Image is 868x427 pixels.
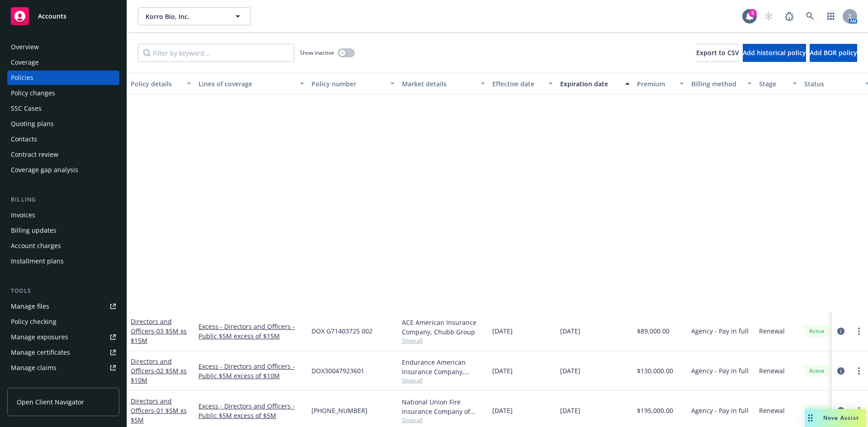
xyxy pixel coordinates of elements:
button: Billing method [688,73,755,94]
div: Installment plans [11,254,64,268]
a: Accounts [7,4,119,29]
a: Policies [7,70,119,85]
span: $130,000.00 [637,366,673,375]
a: Directors and Officers [131,397,187,424]
div: Tools [7,286,119,296]
span: DOX G71403725 002 [311,326,373,336]
div: Contract review [11,147,58,162]
button: Premium [633,73,688,94]
div: Drag to move [805,409,816,427]
div: Manage certificates [11,345,70,360]
span: $195,000.00 [637,406,673,415]
div: Lines of coverage [198,79,294,89]
a: Search [801,7,819,25]
a: more [854,326,864,337]
button: Policy number [308,73,398,94]
span: [DATE] [492,326,513,336]
span: Manage exposures [7,330,119,344]
div: National Union Fire Insurance Company of [GEOGRAPHIC_DATA], [GEOGRAPHIC_DATA], AIG [402,397,485,416]
div: Policy changes [11,86,55,100]
div: Status [804,79,859,89]
a: Account charges [7,239,119,253]
a: Manage BORs [7,376,119,390]
div: Manage files [11,299,49,314]
a: SSC Cases [7,101,119,116]
span: Show inactive [300,49,334,56]
span: Open Client Navigator [17,397,84,407]
span: [DATE] [560,406,580,415]
a: Billing updates [7,223,119,238]
div: Coverage gap analysis [11,163,78,177]
button: Add historical policy [743,44,806,62]
a: Policy changes [7,86,119,100]
span: Active [808,407,826,415]
div: Coverage [11,55,39,70]
a: Excess - Directors and Officers - Public $5M excess of $10M [198,361,304,380]
a: Contract review [7,147,119,162]
a: Overview [7,40,119,54]
div: Stage [759,79,787,89]
span: Agency - Pay in full [691,326,749,336]
span: - 02 $5M xs $10M [131,366,187,385]
button: Policy details [127,73,195,94]
a: circleInformation [835,405,846,416]
a: Report a Bug [780,7,798,25]
a: Contacts [7,132,119,146]
div: Market details [402,79,475,89]
span: Active [808,367,826,375]
span: Korro Bio, Inc. [146,12,224,21]
span: [DATE] [560,326,580,336]
div: Premium [637,79,674,89]
div: Endurance American Insurance Company, Sompo International [402,357,485,376]
span: [DATE] [492,406,513,415]
span: Accounts [38,13,66,20]
a: Switch app [822,7,840,25]
button: Export to CSV [696,44,739,62]
div: Manage exposures [11,330,68,344]
span: Add BOR policy [810,48,857,57]
a: Manage files [7,299,119,314]
div: Contacts [11,132,37,146]
span: Show all [402,337,485,344]
span: [DATE] [492,366,513,375]
div: 6 [749,9,757,17]
a: more [854,366,864,376]
span: Renewal [759,406,785,415]
span: Add historical policy [743,48,806,57]
a: Installment plans [7,254,119,268]
button: Lines of coverage [195,73,308,94]
a: more [854,405,864,416]
div: Policies [11,70,33,85]
span: Renewal [759,366,785,375]
a: Excess - Directors and Officers - Public $5M excess of $15M [198,322,304,341]
button: Nova Assist [805,409,866,427]
span: $89,000.00 [637,326,670,336]
div: ACE American Insurance Company, Chubb Group [402,318,485,337]
a: Manage certificates [7,345,119,360]
button: Expiration date [557,73,633,94]
button: Add BOR policy [810,44,857,62]
a: Manage claims [7,361,119,375]
a: Directors and Officers [131,317,187,345]
div: SSC Cases [11,101,42,116]
div: Effective date [492,79,543,89]
button: Market details [398,73,489,94]
div: Billing method [691,79,742,89]
div: Policy number [311,79,385,89]
button: Effective date [489,73,557,94]
span: - 03 $5M xs $15M [131,327,187,345]
span: Nova Assist [823,414,859,422]
a: Invoices [7,208,119,222]
span: Renewal [759,326,785,336]
button: Korro Bio, Inc. [138,7,251,25]
a: Directors and Officers [131,357,187,385]
input: Filter by keyword... [138,44,294,62]
span: Agency - Pay in full [691,366,749,375]
span: [DATE] [560,366,580,375]
a: Excess - Directors and Officers - Public $5M excess of $5M [198,401,304,420]
span: Export to CSV [696,48,739,57]
span: DOX30047923601 [311,366,364,375]
span: Agency - Pay in full [691,406,749,415]
div: Manage claims [11,361,57,375]
span: Show all [402,416,485,424]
